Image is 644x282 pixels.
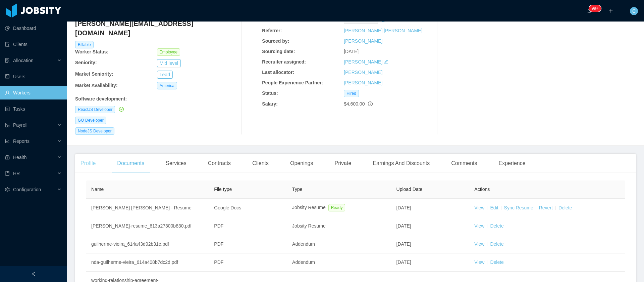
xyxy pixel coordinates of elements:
[91,187,104,192] span: Name
[262,28,282,33] b: Referrer:
[493,154,531,173] div: Experience
[75,106,115,113] span: ReactJS Developer
[474,187,490,192] span: Actions
[396,241,411,247] span: [DATE]
[632,7,636,15] span: C
[75,83,118,88] b: Market Availability:
[262,38,289,44] b: Sourced by:
[5,123,10,127] i: icon: file-protect
[157,59,181,67] button: Mid level
[5,102,62,116] a: icon: profileTasks
[539,205,553,210] a: Revert
[285,154,319,173] div: Openings
[292,205,326,210] span: Jobsity Resume
[75,41,94,48] span: Billable
[490,241,503,247] a: Delete
[118,107,124,112] a: icon: check-circle
[589,5,601,12] sup: 201
[474,205,484,210] a: View
[344,49,359,54] span: [DATE]
[5,86,62,99] a: icon: userWorkers
[13,155,26,160] span: Health
[13,58,34,63] span: Allocation
[328,204,345,211] span: Ready
[396,205,411,210] span: [DATE]
[5,155,10,160] i: icon: medicine-box
[86,217,209,235] td: [PERSON_NAME]-resume_613a27300b830.pdf
[209,217,287,235] td: PDF
[292,259,315,265] span: Addendum
[329,154,357,173] div: Private
[247,154,274,173] div: Clients
[367,154,435,173] div: Earnings And Discounts
[209,235,287,253] td: PDF
[203,154,236,173] div: Contracts
[13,138,30,144] span: Reports
[75,49,108,54] b: Worker Status:
[160,154,192,173] div: Services
[474,259,484,265] a: View
[344,38,382,44] a: [PERSON_NAME]
[13,122,28,128] span: Payroll
[75,154,101,173] div: Profile
[75,60,97,65] b: Seniority:
[75,117,106,124] span: GO Developer
[396,187,423,192] span: Upload Date
[86,253,209,272] td: nda-guilherme-vieira_614a408b7dc2d.pdf
[13,187,41,192] span: Configuration
[209,199,287,217] td: Google Docs
[587,8,592,13] i: icon: bell
[446,154,482,173] div: Comments
[344,80,382,85] a: [PERSON_NAME]
[75,96,127,102] b: Software development :
[262,49,295,54] b: Sourcing date:
[292,187,302,192] span: Type
[368,102,373,106] span: info-circle
[157,71,173,79] button: Lead
[262,90,278,96] b: Status:
[119,107,124,112] i: icon: check-circle
[5,70,62,83] a: icon: robotUsers
[292,241,315,247] span: Addendum
[5,171,10,176] i: icon: book
[157,48,180,56] span: Employee
[344,90,359,97] span: Hired
[474,223,484,229] a: View
[292,223,326,229] span: Jobsity Resume
[384,59,388,64] i: icon: edit
[86,235,209,253] td: guilherme-vieira_614a43d92b31e.pdf
[75,19,239,38] h4: [PERSON_NAME][EMAIL_ADDRESS][DOMAIN_NAME]
[344,70,382,75] a: [PERSON_NAME]
[86,199,209,217] td: [PERSON_NAME] [PERSON_NAME] - Resume
[344,59,382,65] a: [PERSON_NAME]
[490,223,503,229] a: Delete
[5,38,62,51] a: icon: auditClients
[490,205,498,210] a: Edit
[474,241,484,247] a: View
[344,28,422,33] a: [PERSON_NAME] [PERSON_NAME]
[558,205,572,210] a: Delete
[157,82,177,89] span: America
[344,101,365,107] span: $4,600.00
[5,139,10,144] i: icon: line-chart
[262,59,306,65] b: Recruiter assigned:
[209,253,287,272] td: PDF
[262,101,278,107] b: Salary:
[214,187,232,192] span: File type
[5,187,10,192] i: icon: setting
[504,205,533,210] a: Sync Resume
[490,259,503,265] a: Delete
[5,22,62,35] a: icon: pie-chartDashboard
[75,71,113,77] b: Market Seniority:
[262,80,323,85] b: People Experience Partner:
[112,154,150,173] div: Documents
[75,127,114,135] span: NodeJS Developer
[13,171,20,176] span: HR
[396,223,411,229] span: [DATE]
[5,58,10,63] i: icon: solution
[608,8,613,13] i: icon: plus
[262,70,294,75] b: Last allocator:
[396,259,411,265] span: [DATE]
